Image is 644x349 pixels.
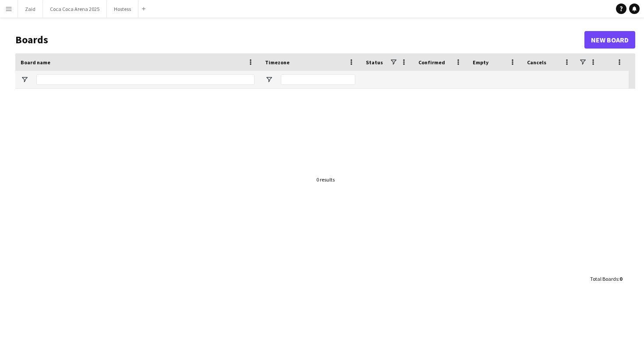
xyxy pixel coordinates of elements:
div: : [590,270,622,287]
span: 0 [619,276,622,282]
input: Timezone Filter Input [281,74,355,85]
div: 0 results [316,176,335,183]
h1: Boards [15,33,584,46]
span: Board name [21,59,50,66]
a: New Board [584,31,635,49]
button: Open Filter Menu [21,76,28,84]
span: Cancels [527,59,546,66]
span: Status [366,59,383,66]
span: Empty [473,59,488,66]
button: Hostess [107,0,138,17]
span: Confirmed [418,59,445,66]
span: Timezone [265,59,290,66]
button: Open Filter Menu [265,76,273,84]
input: Board name Filter Input [36,74,255,85]
span: Total Boards [590,276,618,282]
button: Zaid [18,0,43,17]
button: Coca Coca Arena 2025 [43,0,107,17]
